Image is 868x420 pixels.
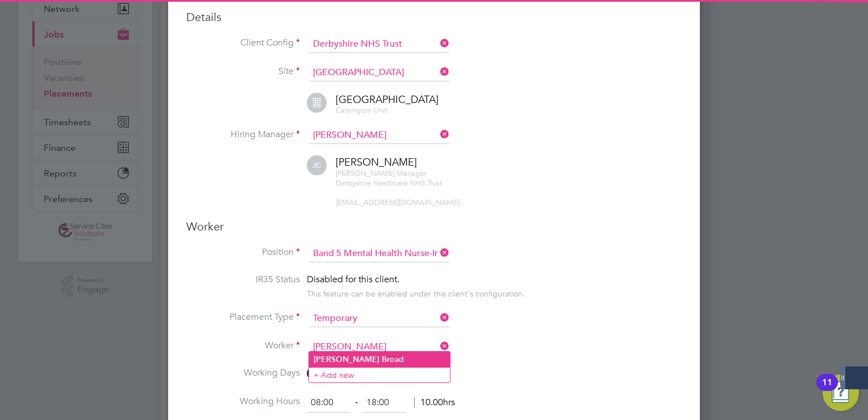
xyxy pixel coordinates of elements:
span: Disabled for this client. [307,274,399,285]
label: Working Hours [186,396,300,407]
input: 08:00 [307,393,350,413]
label: Hiring Manager [186,129,300,141]
span: [GEOGRAPHIC_DATA] [336,93,439,106]
span: Carsington Unit [336,105,387,115]
input: Search for... [309,127,449,144]
span: ‐ [353,397,360,408]
span: [PERSON_NAME] [336,155,417,168]
span: M [307,367,319,380]
span: 10.00hrs [414,397,455,408]
label: Worker [186,340,300,352]
span: [PERSON_NAME] Manager [336,168,426,178]
label: Site [186,65,300,77]
h3: Worker [186,219,682,234]
button: Open Resource Center, 11 new notifications [823,374,859,411]
label: Working Days [186,367,300,379]
div: 11 [822,382,832,397]
label: Placement Type [186,311,300,323]
input: 17:00 [362,393,406,413]
b: Bro [382,355,395,364]
div: This feature can be enabled under this client's configuration. [307,286,525,299]
label: IR35 Status [186,274,300,286]
input: Search for... [309,36,449,53]
input: Search for... [309,339,449,356]
h3: Details [186,10,682,24]
li: + Add new [309,367,450,382]
label: Client Config [186,37,300,49]
span: [EMAIL_ADDRESS][DOMAIN_NAME] [336,197,460,207]
input: Search for... [309,64,449,81]
span: Derbyshire Healthcare NHS Trust [336,178,442,188]
label: Position [186,246,300,258]
li: ad [309,352,450,367]
span: JC [307,155,327,175]
b: [PERSON_NAME] [314,355,379,364]
input: Search for... [309,245,449,262]
input: Select one [309,310,449,327]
